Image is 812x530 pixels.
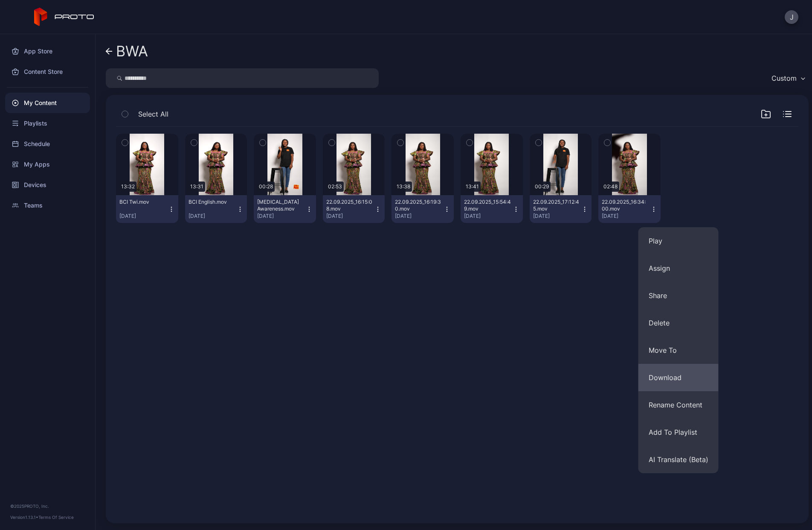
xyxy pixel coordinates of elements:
[257,199,304,212] div: Breast Cancer Awareness.mov
[326,199,373,212] div: 22.09.2025_16:15:08.mov
[188,213,237,220] div: [DATE]
[10,515,38,520] span: Version 1.13.1 •
[638,364,719,391] button: Download
[638,419,719,446] button: Add To Playlist
[602,199,649,212] div: 22.09.2025_16:34:00.mov
[5,61,90,82] a: Content Store
[767,68,809,88] button: Custom
[38,515,74,520] a: Terms Of Service
[638,309,719,337] button: Delete
[323,195,385,223] button: 22.09.2025_16:15:08.mov[DATE]
[638,391,719,419] button: Rename Content
[5,134,90,154] a: Schedule
[5,195,90,216] a: Teams
[391,195,454,223] button: 22.09.2025_16:19:30.mov[DATE]
[119,199,166,205] div: BCI Twi.mov
[395,199,442,212] div: 22.09.2025_16:19:30.mov
[638,282,719,309] button: Share
[254,195,316,223] button: [MEDICAL_DATA] Awareness.mov[DATE]
[326,213,375,220] div: [DATE]
[185,195,247,223] button: BCI English.mov[DATE]
[116,195,178,223] button: BCI Twi.mov[DATE]
[116,43,148,59] div: BWA
[395,213,444,220] div: [DATE]
[188,199,235,205] div: BCI English.mov
[106,41,148,61] a: BWA
[464,199,511,212] div: 22.09.2025_15:54:49.mov
[533,213,582,220] div: [DATE]
[10,503,85,510] div: © 2025 PROTO, Inc.
[602,213,650,220] div: [DATE]
[638,227,719,255] button: Play
[638,337,719,364] button: Move To
[461,195,523,223] button: 22.09.2025_15:54:49.mov[DATE]
[5,93,90,113] a: My Content
[785,10,798,24] button: J
[257,213,306,220] div: [DATE]
[5,41,90,61] a: App Store
[638,255,719,282] button: Assign
[5,154,90,175] a: My Apps
[598,195,661,223] button: 22.09.2025_16:34:00.mov[DATE]
[138,109,168,119] span: Select All
[533,199,580,212] div: 22.09.2025_17:12:45.mov
[5,175,90,195] a: Devices
[530,195,592,223] button: 22.09.2025_17:12:45.mov[DATE]
[638,446,719,473] button: AI Translate (Beta)
[5,113,90,134] a: Playlists
[771,74,797,82] div: Custom
[464,213,513,220] div: [DATE]
[119,213,168,220] div: [DATE]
